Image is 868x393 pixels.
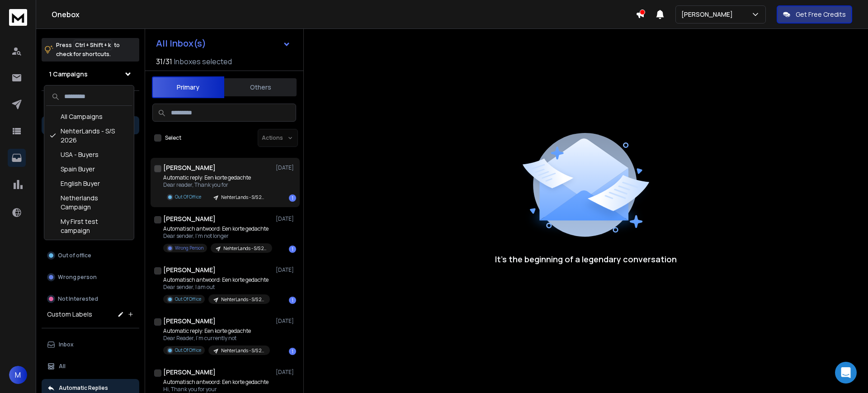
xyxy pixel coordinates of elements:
[42,98,139,111] h3: Filters
[223,245,267,252] p: NehterLands - S/S 2026
[221,194,264,201] p: NehterLands - S/S 2026
[175,347,201,354] p: Out Of Office
[165,134,181,142] label: Select
[163,386,270,393] p: Hi, Thank you for your
[52,9,636,20] h1: Onebox
[58,274,97,281] p: Wrong person
[47,310,92,319] h3: Custom Labels
[74,40,112,50] span: Ctrl + Shift + k
[163,276,270,284] p: Automatisch antwoord: Een korte gedachte
[163,214,216,223] h1: [PERSON_NAME]
[59,384,108,392] p: Automatic Replies
[163,232,272,240] p: Dear sender, I'm not longer
[175,296,201,303] p: Out Of Office
[163,368,216,377] h1: [PERSON_NAME]
[163,225,272,232] p: Automatisch antwoord: Een korte gedachte
[152,76,224,98] button: Primary
[9,9,27,26] img: logo
[156,56,172,67] span: 31 / 31
[163,163,216,172] h1: [PERSON_NAME]
[835,362,857,384] div: Open Intercom Messenger
[796,10,846,19] p: Get Free Credits
[46,214,132,238] div: My First test campaign
[163,174,270,181] p: Automatic reply: Een korte gedachte
[174,56,232,67] h3: Inboxes selected
[163,265,216,275] h1: [PERSON_NAME]
[175,245,203,251] p: Wrong Person
[276,317,296,325] p: [DATE]
[289,246,296,253] div: 1
[289,348,296,355] div: 1
[46,191,132,214] div: Netherlands Campaign
[163,284,270,291] p: Dear sender, I am out
[56,41,120,59] p: Press to check for shortcuts.
[276,164,296,171] p: [DATE]
[276,215,296,223] p: [DATE]
[681,10,736,19] p: [PERSON_NAME]
[224,77,297,97] button: Others
[163,379,270,386] p: Automatisch antwoord: Een korte gedachte
[58,252,91,259] p: Out of office
[46,147,132,162] div: USA - Buyers
[46,162,132,176] div: Spain Buyer
[163,317,216,326] h1: [PERSON_NAME]
[175,194,201,200] p: Out Of Office
[495,253,677,265] p: It’s the beginning of a legendary conversation
[276,369,296,376] p: [DATE]
[163,335,270,342] p: Dear Reader, I'm currently not
[221,296,264,303] p: NehterLands - S/S 2026
[221,347,264,354] p: NehterLands - S/S 2026
[156,39,206,48] h1: All Inbox(s)
[59,341,74,348] p: Inbox
[58,295,98,303] p: Not Interested
[46,176,132,191] div: English Buyer
[49,70,88,79] h1: 1 Campaigns
[289,194,296,202] div: 1
[46,124,132,147] div: NehterLands - S/S 2026
[59,363,66,370] p: All
[9,366,27,384] span: M
[289,297,296,304] div: 1
[276,266,296,274] p: [DATE]
[163,327,270,335] p: Automatic reply: Een korte gedachte
[46,109,132,124] div: All Campaigns
[163,181,270,189] p: Dear reader, Thank you for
